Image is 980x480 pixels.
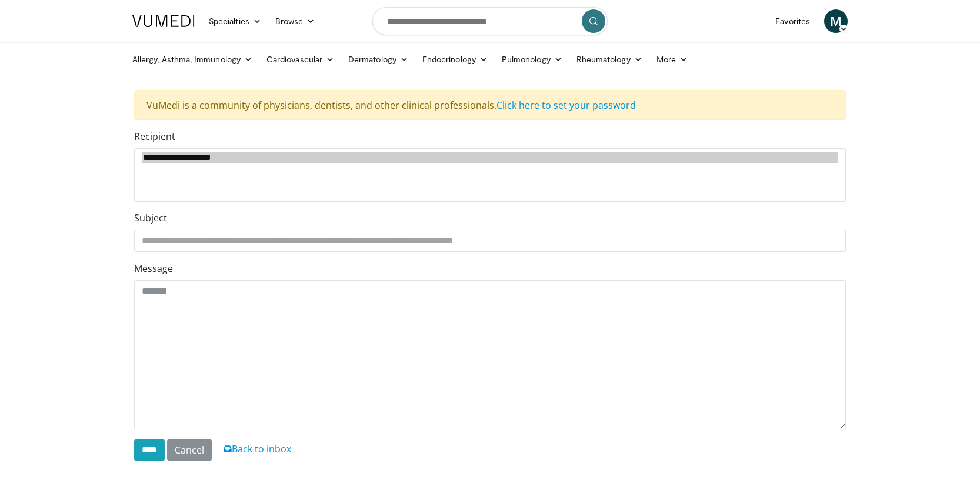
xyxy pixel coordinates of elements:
a: Allergy, Asthma, Immunology [125,48,259,71]
label: Recipient [134,129,175,143]
a: Favorites [768,9,817,33]
a: Dermatology [341,48,415,71]
a: Pulmonology [495,48,569,71]
a: More [649,48,695,71]
label: Message [134,261,173,276]
div: VuMedi is a community of physicians, dentists, and other clinical professionals. [134,90,846,120]
a: M [824,9,848,33]
a: Specialties [202,9,268,33]
a: Click here to set your password [496,99,636,112]
input: Search topics, interventions [372,7,608,35]
a: Endocrinology [415,48,495,71]
a: Rheumatology [569,48,649,71]
a: Cardiovascular [259,48,341,71]
a: Browse [268,9,322,33]
a: Cancel [167,439,212,461]
label: Subject [134,211,167,225]
img: VuMedi Logo [132,15,195,27]
a: Back to inbox [224,442,291,455]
